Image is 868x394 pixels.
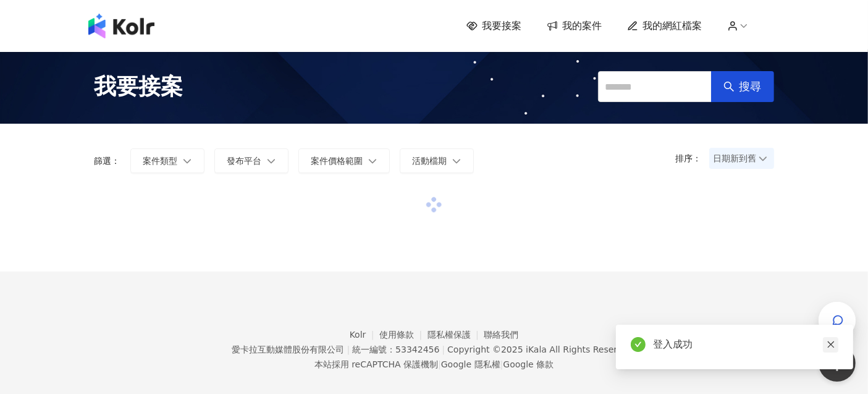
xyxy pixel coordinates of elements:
span: 本站採用 reCAPTCHA 保護機制 [314,357,554,372]
span: 搜尋 [739,80,762,93]
a: 我要接案 [466,19,522,33]
span: 我要接案 [95,71,183,102]
a: 聯絡我們 [484,330,518,340]
button: 案件價格範圍 [298,148,390,173]
button: 案件類型 [130,148,204,173]
span: close [827,340,835,349]
div: 愛卡拉互動媒體股份有限公司 [232,345,344,354]
div: 統一編號：53342456 [352,345,439,354]
a: 我的案件 [547,19,602,33]
a: iKala [526,345,547,354]
p: 篩選： [95,156,120,166]
button: 搜尋 [711,71,774,102]
span: | [438,359,441,369]
div: Copyright © 2025 All Rights Reserved. [447,345,636,354]
span: | [500,359,504,369]
span: 我的網紅檔案 [643,19,702,33]
a: 使用條款 [379,330,428,340]
span: 發布平台 [227,156,262,166]
span: | [347,345,350,354]
span: check-circle [631,337,646,352]
p: 排序： [676,153,709,163]
img: logo [88,14,154,38]
a: Google 條款 [503,359,554,369]
a: 隱私權保護 [428,330,484,340]
span: 案件類型 [143,156,178,166]
span: | [442,345,445,354]
span: 我要接案 [482,19,522,33]
a: Kolr [350,330,379,340]
span: 我的案件 [563,19,602,33]
span: 案件價格範圍 [311,156,363,166]
div: 登入成功 [653,337,838,352]
span: 日期新到舊 [714,149,770,168]
span: search [723,81,735,92]
span: 活動檔期 [413,156,447,166]
a: Google 隱私權 [441,359,500,369]
button: 發布平台 [214,148,289,173]
a: 我的網紅檔案 [627,19,702,33]
button: 活動檔期 [400,148,474,173]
